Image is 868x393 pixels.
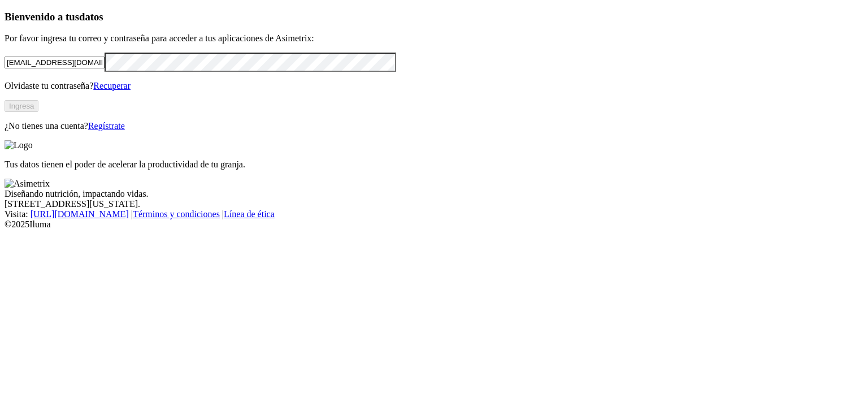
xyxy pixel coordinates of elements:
[93,81,131,90] a: Recuperar
[224,209,275,219] a: Línea de ética
[5,100,38,112] button: Ingresa
[5,219,863,230] div: © 2025 Iluma
[133,209,220,219] a: Términos y condiciones
[5,57,105,68] input: Tu correo
[5,81,863,91] p: Olvidaste tu contraseña?
[5,209,863,219] div: Visita : | |
[5,121,863,131] p: ¿No tienes una cuenta?
[5,179,50,189] img: Asimetrix
[5,189,863,199] div: Diseñando nutrición, impactando vidas.
[5,11,863,23] h3: Bienvenido a tus
[5,159,863,170] p: Tus datos tienen el poder de acelerar la productividad de tu granja.
[5,33,863,44] p: Por favor ingresa tu correo y contraseña para acceder a tus aplicaciones de Asimetrix:
[5,199,863,209] div: [STREET_ADDRESS][US_STATE].
[79,11,103,23] span: datos
[5,140,33,150] img: Logo
[88,121,125,131] a: Regístrate
[31,209,129,219] a: [URL][DOMAIN_NAME]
